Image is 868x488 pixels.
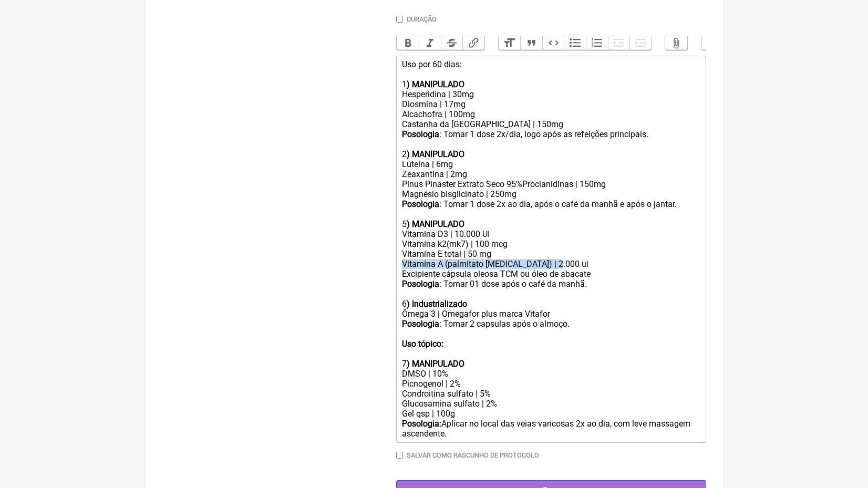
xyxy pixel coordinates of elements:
[402,59,700,159] div: Uso por 60 dias: 1 Hesperidina | 30mg Diosmina | 17mg Alcachofra | 100mg Castanha da [GEOGRAPHIC_...
[402,209,700,229] div: 5
[407,15,437,23] label: Duração
[397,36,419,50] button: Bold
[608,36,630,50] button: Decrease Level
[402,129,439,139] strong: Posologia
[441,36,463,50] button: Strikethrough
[402,279,700,289] div: : Tomar 01 dose após o café da manhã.
[701,36,724,50] button: Undo
[665,36,687,50] button: Attach Files
[402,249,700,259] div: Vitamina E total | 50 mg
[407,219,464,229] strong: ) MANIPULADO
[402,199,700,209] div: : Tomar 1 dose 2x ao dia, após o café da manhã e após o jantar.
[499,36,521,50] button: Heading
[407,79,464,89] strong: ) MANIPULADO
[462,36,484,50] button: Link
[407,149,464,159] strong: ) MANIPULADO
[402,169,700,199] div: Zeaxantina | 2mg Pinus Pinaster Extrato Seco 95%Procianidinas | 150mg Magnésio bisglicinato | 250mg
[402,239,700,249] div: Vitamina k2(mk7) | 100 mcg
[407,359,464,369] strong: ) MANIPULADO
[419,36,441,50] button: Italic
[402,279,439,289] strong: Posologia
[402,289,700,309] div: 6
[402,199,439,209] strong: Posologia
[402,309,700,319] div: Ômega 3 | Omegafor plus marca Vitafor
[402,339,443,349] strong: Uso tópico:
[520,36,542,50] button: Quote
[402,319,700,439] div: : Tomar 2 capsulas após o almoço. 7 DMSO | 10% Picnogenol | 2% Condroitina sulfato | 5% Glucosami...
[407,299,467,309] strong: ) Industrializado
[586,36,608,50] button: Numbers
[542,36,564,50] button: Code
[407,451,539,459] label: Salvar como rascunho de Protocolo
[402,319,439,329] strong: Posologia
[629,36,652,50] button: Increase Level
[402,159,700,169] div: Luteína | 6mg
[402,419,441,429] strong: Posologia:
[564,36,586,50] button: Bullets
[402,259,700,279] div: Vitamina A (palmitato [MEDICAL_DATA]) | 2.000 ui Excipiente cápsula oleosa TCM ou óleo de abacate
[402,229,700,239] div: Vitamina D3 | 10.000 UI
